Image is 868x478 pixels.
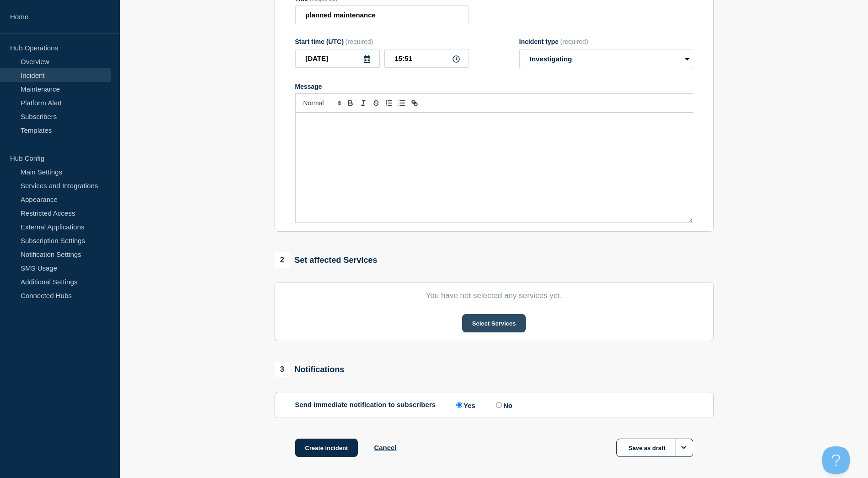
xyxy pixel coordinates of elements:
select: Incident type [519,49,693,69]
span: (required) [561,38,588,45]
iframe: Help Scout Beacon - Open [822,446,850,474]
span: Font size [299,98,344,109]
button: Toggle link [408,98,421,109]
label: Yes [454,401,475,409]
div: Set affected Services [275,252,377,268]
input: Title [295,5,469,24]
button: Select Services [462,314,526,332]
button: Toggle italic text [357,98,370,109]
div: Start time (UTC) [295,38,469,45]
input: HH:MM [384,49,469,68]
input: Yes [456,402,462,408]
div: Message [295,83,693,90]
label: No [494,401,512,409]
button: Toggle bold text [344,98,357,109]
div: Message [296,113,693,223]
input: YYYY-MM-DD [295,49,380,68]
button: Cancel [374,444,396,451]
input: No [496,402,502,408]
button: Options [675,439,693,457]
button: Create incident [295,439,358,457]
div: Incident type [519,38,693,45]
button: Save as draft [616,439,693,457]
div: Notifications [275,362,345,377]
button: Toggle ordered list [383,98,395,109]
p: Send immediate notification to subscribers [295,401,436,409]
span: 2 [275,252,290,268]
span: (required) [345,38,373,45]
button: Toggle strikethrough text [370,98,383,109]
button: Toggle bulleted list [395,98,408,109]
p: You have not selected any services yet. [295,291,693,300]
div: Send immediate notification to subscribers [295,401,693,409]
span: 3 [275,362,290,377]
